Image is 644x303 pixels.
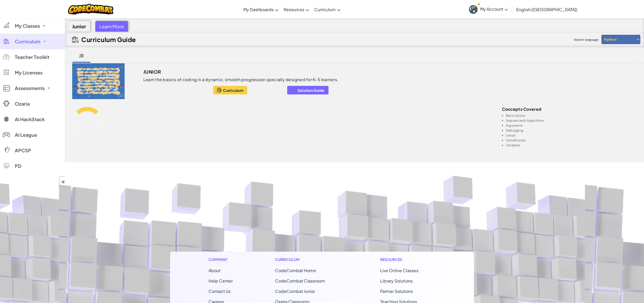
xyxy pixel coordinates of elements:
a: Help Center [209,278,233,284]
span: ◀ [61,178,65,185]
span: Select language [572,36,601,44]
span: English ([GEOGRAPHIC_DATA]) [516,7,577,12]
li: Basic Syntax [506,114,638,117]
span: AI HackStack [15,117,45,122]
li: Debugging [506,129,638,132]
a: My Account [466,1,511,17]
span: My Classes [15,24,40,28]
a: CodeCombat Junior [275,288,315,294]
a: CodeCombat Classroom [275,278,325,284]
h1: Curriculum [275,257,338,262]
span: Teacher Toolkit [15,55,49,59]
li: Sequences & Algorithms [506,119,638,122]
span: My Account [480,6,508,12]
img: CodeCombat logo [68,4,113,15]
div: Junior [68,21,90,32]
span: CodeCombat Home [275,268,316,273]
h3: Concepts covered [502,107,638,111]
span: Solution Guide [298,88,325,92]
span: Resources [284,7,304,12]
a: Partner Solutions [380,288,413,294]
li: Loops [506,134,638,137]
a: Library Solutions [380,278,413,284]
a: Live Online Classes [380,268,418,273]
button: Curriculum [213,86,247,94]
div: Learn More [95,21,128,32]
span: My Licenses [15,70,43,75]
h2: Curriculum Guide [81,36,136,43]
li: Conditionals [506,139,638,142]
span: My Dashboards [243,7,274,12]
h1: Resources [380,257,435,262]
h1: Company [209,257,233,262]
li: Variables [506,143,638,147]
a: About [209,268,220,273]
span: Assessments [15,86,45,91]
button: Solution Guide [287,86,328,94]
span: Curriculum [15,39,41,44]
span: Contact Us [209,288,231,294]
span: Ozaria [15,101,30,106]
span: Curriculum [223,88,243,92]
img: avatar [469,5,478,14]
a: Curriculum [312,2,343,16]
a: English ([GEOGRAPHIC_DATA]) [514,2,580,16]
p: Learn the basics of coding in a dynamic, smooth progression specially designed for K-5 learners. [143,77,338,82]
a: My Dashboards [241,2,281,16]
img: IconCurriculumGuide.svg [72,36,79,43]
span: AI League [15,133,37,137]
li: Arguments [506,124,638,127]
a: Resources [281,2,312,16]
h3: Junior [143,68,161,76]
div: JR [74,50,89,62]
span: Curriculum [314,7,336,12]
